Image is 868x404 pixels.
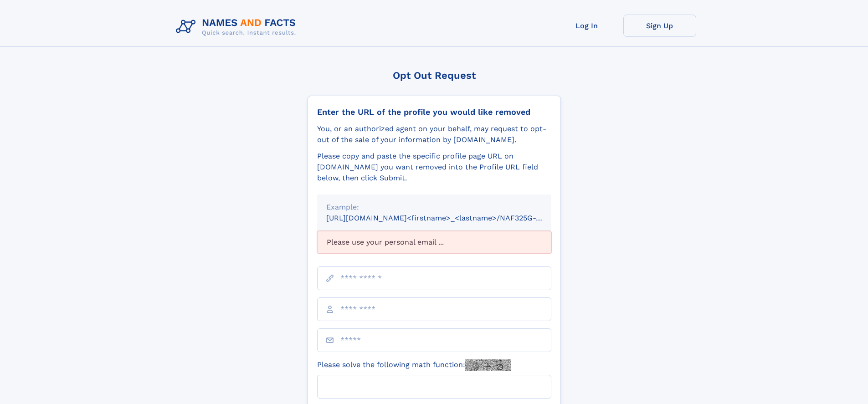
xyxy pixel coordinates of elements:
label: Please solve the following math function: [317,359,511,371]
div: Example: [326,202,542,213]
div: Please copy and paste the specific profile page URL on [DOMAIN_NAME] you want removed into the Pr... [317,151,551,184]
div: You, or an authorized agent on your behalf, may request to opt-out of the sale of your informatio... [317,123,551,145]
a: Sign Up [623,15,696,37]
div: Enter the URL of the profile you would like removed [317,107,551,117]
img: Logo Names and Facts [172,15,303,39]
div: Please use your personal email ... [317,231,551,254]
small: [URL][DOMAIN_NAME]<firstname>_<lastname>/NAF325G-xxxxxxxx [326,214,569,222]
a: Log In [550,15,623,37]
div: Opt Out Request [308,70,561,81]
